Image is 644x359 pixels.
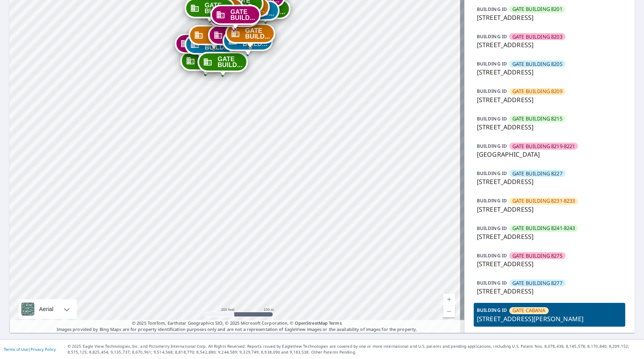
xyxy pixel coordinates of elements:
span: GATE BUILDING 8231-8233 [512,197,575,205]
span: © 2025 TomTom, Earthstar Geographics SIO, © 2025 Microsoft Corporation, © [132,320,342,327]
span: GATE BUILD... [214,2,238,14]
p: BUILDING ID [477,197,507,204]
div: Aerial [37,299,56,319]
div: Dropped pin, building GATE BUILDING 8131-8133, Commercial property, 8135 Southwestern Blvd Dallas... [180,51,230,75]
p: [STREET_ADDRESS] [477,67,622,77]
div: Dropped pin, building GATE BUILDING 8165-8167, Commercial property, 8219 Southwestern Blvd Dallas... [223,31,273,55]
div: Dropped pin, building GATE BUILDING 8171-8173, Commercial property, 8219 Southwestern Blvd Dallas... [225,23,275,48]
p: BUILDING ID [477,60,507,67]
span: GATE BUILD... [205,2,229,14]
p: [STREET_ADDRESS] [477,177,622,186]
p: BUILDING ID [477,279,507,286]
p: [STREET_ADDRESS][PERSON_NAME] [477,314,622,324]
span: GATE BUILD... [245,28,270,39]
span: GATE BUILDING 8219-8221 [512,143,575,150]
span: GATE BUILDING 8203 [512,33,562,41]
p: BUILDING ID [477,225,507,232]
span: GATE BUILD... [230,9,255,21]
span: GATE BUILD... [218,56,242,68]
div: Dropped pin, building GATE BUILDING 8275, Commercial property, 8275 Southwestern Blvd Dallas, TX ... [211,5,260,29]
a: Privacy Policy [30,347,56,352]
a: Terms of Use [4,347,28,352]
span: GATE BUILDING 8215 [512,115,562,122]
p: BUILDING ID [477,88,507,94]
p: [STREET_ADDRESS] [477,13,622,22]
div: Dropped pin, building GATE BUILDING 8135-8139, Commercial property, 8137 Southwestern Blvd Dallas... [175,34,225,58]
a: Terms [329,320,342,326]
p: [STREET_ADDRESS] [477,40,622,50]
div: Dropped pin, building GATE BUILDING 8153, Commercial property, 8133 Southwestern Blvd Dallas, TX ... [198,52,248,76]
span: GATE BUILDING 8227 [512,170,562,177]
p: © 2025 Eagle View Technologies, Inc. and Pictometry International Corp. All Rights Reserved. Repo... [68,343,640,355]
span: GATE BUILD... [249,5,274,16]
span: GATE BUILD... [240,1,264,13]
p: BUILDING ID [477,115,507,122]
a: Current Level 17, Zoom Out [443,306,455,317]
p: BUILDING ID [477,252,507,259]
div: Dropped pin, building GATE BUILDING 8205, Commercial property, 8205 Southwestern Blvd Dallas, TX ... [229,0,279,25]
p: BUILDING ID [477,143,507,149]
div: Dropped pin, building GATE BUILDING 8149-8151, Commercial property, 8131 Southwestern Blvd Dallas... [189,25,239,49]
span: GATE BUILDING 8241-8243 [512,225,575,232]
p: [STREET_ADDRESS] [477,205,622,214]
p: BUILDING ID [477,170,507,177]
span: GATE BUILD... [260,3,285,15]
span: GATE BUILDING 8201 [512,5,562,13]
p: BUILDING ID [477,33,507,40]
a: OpenStreetMap [295,320,328,326]
span: GATE BUILDING 8275 [512,252,562,260]
span: GATE BUILDING 8277 [512,279,562,287]
p: | [4,347,56,352]
span: GATE BUILD... [205,39,229,50]
p: Images provided by Bing Maps are for property identification purposes only and are not a represen... [9,320,464,333]
a: Current Level 17, Zoom In [443,294,455,306]
div: Dropped pin, building GATE BUILDING 8145, Commercial property, 8131 Southwestern Blvd Dallas, TX ... [185,34,235,58]
p: BUILDING ID [477,6,507,12]
div: Dropped pin, building GATE BUILDING 8159-8161, Commercial property, 8135 Southwestern Blvd Dallas... [208,25,258,49]
span: GATE BUILDING 8209 [512,88,562,95]
p: [STREET_ADDRESS] [477,122,622,132]
p: [STREET_ADDRESS] [477,95,622,104]
span: GATE BUILDING 8205 [512,60,562,68]
p: [STREET_ADDRESS] [477,286,622,296]
p: [STREET_ADDRESS] [477,259,622,269]
span: GATE CABANA [512,307,546,314]
p: BUILDING ID [477,307,507,313]
p: [GEOGRAPHIC_DATA] [477,150,622,159]
p: [STREET_ADDRESS] [477,232,622,241]
div: Aerial [19,299,77,319]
